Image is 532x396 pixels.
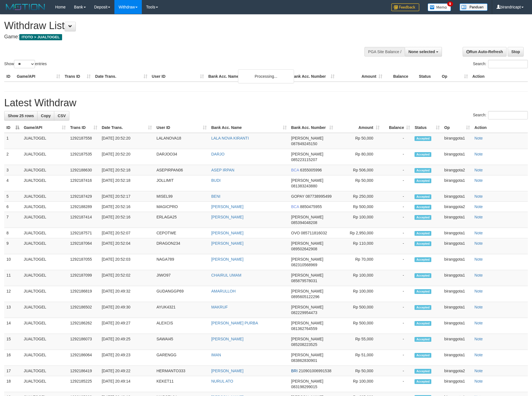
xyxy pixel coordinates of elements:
[100,212,154,228] td: [DATE] 20:52:16
[474,369,483,373] a: Note
[474,353,483,357] a: Note
[291,142,317,146] span: Copy 087849245150 to clipboard
[22,133,68,149] td: JUALTOGEL
[382,302,413,318] td: -
[211,273,241,277] a: CHAIRUL UMAM
[58,114,66,118] span: CSV
[68,175,100,191] td: 1292187416
[22,202,68,212] td: JUALTOGEL
[4,334,22,350] td: 15
[211,289,236,293] a: AMARULLOH
[474,379,483,383] a: Note
[337,71,385,82] th: Amount
[474,273,483,277] a: Note
[154,165,209,175] td: ASEPIRPAN06
[4,366,22,376] td: 17
[206,71,289,82] th: Bank Acc. Name
[22,334,68,350] td: JUALTOGEL
[382,318,413,334] td: -
[415,231,431,236] span: Accepted
[68,286,100,302] td: 1292186819
[4,122,22,133] th: ID: activate to sort column descending
[474,337,483,341] a: Note
[22,191,68,202] td: JUALTOGEL
[428,3,451,11] img: Button%20Memo.svg
[100,302,154,318] td: [DATE] 20:49:30
[335,376,382,392] td: Rp 100,000
[442,191,472,202] td: biranggota1
[474,305,483,309] a: Note
[22,270,68,286] td: JUALTOGEL
[335,302,382,318] td: Rp 500,000
[335,318,382,334] td: Rp 500,000
[415,305,431,310] span: Accepted
[382,350,413,366] td: -
[22,228,68,238] td: JUALTOGEL
[154,254,209,270] td: NAGA789
[4,71,15,82] th: ID
[415,353,431,358] span: Accepted
[291,353,323,357] span: [PERSON_NAME]
[463,47,507,56] a: Run Auto-Refresh
[305,194,331,199] span: Copy 087738995499 to clipboard
[4,376,22,392] td: 18
[405,47,442,56] button: None selected
[335,254,382,270] td: Rp 70,000
[335,228,382,238] td: Rp 2,950,000
[68,149,100,165] td: 1292187535
[335,202,382,212] td: Rp 500,000
[211,305,228,309] a: MAKRUF
[22,350,68,366] td: JUALTOGEL
[291,305,323,309] span: [PERSON_NAME]
[211,231,243,235] a: [PERSON_NAME]
[291,231,300,235] span: OVO
[382,122,413,133] th: Balance: activate to sort column ascending
[68,366,100,376] td: 1292186419
[4,111,37,121] a: Show 25 rows
[68,122,100,133] th: Trans ID: activate to sort column ascending
[211,215,243,219] a: [PERSON_NAME]
[335,165,382,175] td: Rp 506,000
[291,337,323,341] span: [PERSON_NAME]
[364,47,405,56] div: PGA Site Balance /
[100,334,154,350] td: [DATE] 20:49:25
[382,191,413,202] td: -
[291,263,317,267] span: Copy 082310568969 to clipboard
[62,71,93,82] th: Trans ID
[415,178,431,183] span: Accepted
[415,205,431,209] span: Accepted
[19,34,62,40] span: ITOTO > JUALTOGEL
[68,212,100,228] td: 1292187414
[154,228,209,238] td: CEPOTWE
[440,71,470,82] th: Op
[291,247,317,251] span: Copy 089502642908 to clipboard
[4,286,22,302] td: 12
[335,334,382,350] td: Rp 55,000
[291,184,317,188] span: Copy 081383243880 to clipboard
[211,178,220,183] a: BUDI
[291,157,317,162] span: Copy 085223115207 to clipboard
[291,178,323,183] span: [PERSON_NAME]
[4,34,349,40] h4: Game:
[68,270,100,286] td: 1292187099
[100,270,154,286] td: [DATE] 20:52:02
[382,366,413,376] td: -
[382,270,413,286] td: -
[4,238,22,254] td: 9
[22,149,68,165] td: JUALTOGEL
[291,204,299,209] span: BCA
[442,334,472,350] td: biranggota1
[474,152,483,156] a: Note
[442,175,472,191] td: biranggota1
[300,204,322,209] span: Copy 8850475955 to clipboard
[335,270,382,286] td: Rp 100,000
[211,152,224,156] a: DARJO
[22,254,68,270] td: JUALTOGEL
[100,238,154,254] td: [DATE] 20:52:04
[442,302,472,318] td: biranggota1
[154,212,209,228] td: ERLAGA25
[415,241,431,246] span: Accepted
[460,3,488,11] img: panduan.png
[154,350,209,366] td: GARENGG
[301,231,327,235] span: Copy 085711816032 to clipboard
